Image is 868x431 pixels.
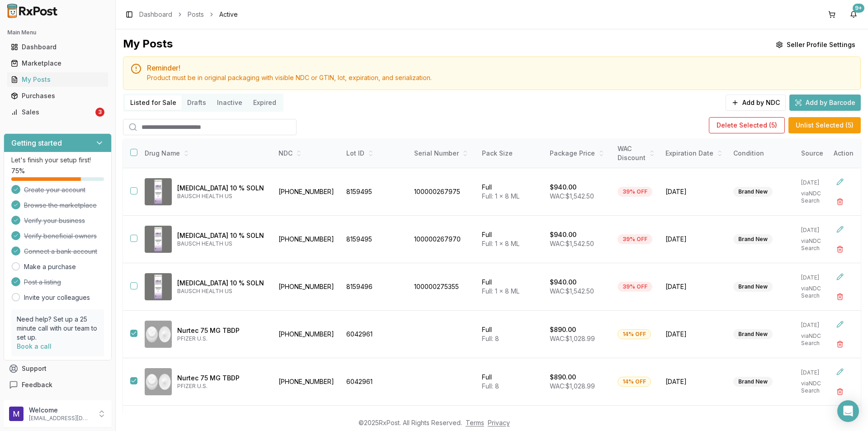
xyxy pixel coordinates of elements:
[341,311,409,358] td: 6042961
[11,156,104,165] p: Let's finish your setup first!
[177,288,266,295] p: BAUSCH HEALTH US
[147,64,853,71] h5: Reminder!
[11,91,104,100] div: Purchases
[476,263,544,311] td: Full
[832,174,848,190] button: Edit
[733,234,773,244] div: Brand New
[488,419,510,426] a: Privacy
[29,406,92,415] p: Welcome
[832,194,848,210] button: Delete
[145,368,172,395] img: Nurtec 75 MG TBDP
[550,149,607,158] div: Package Price
[11,108,94,117] div: Sales
[733,282,773,292] div: Brand New
[618,144,655,162] div: WAC Discount
[273,311,341,358] td: [PHONE_NUMBER]
[709,117,785,133] button: Delete Selected (5)
[665,187,722,196] span: [DATE]
[4,105,112,119] button: Sales3
[7,55,108,71] a: Marketplace
[409,263,476,311] td: 100000275355
[7,88,108,104] a: Purchases
[341,263,409,311] td: 8159496
[7,39,108,55] a: Dashboard
[177,326,266,335] p: Nurtec 75 MG TBDP
[665,377,722,386] span: [DATE]
[4,4,61,18] img: RxPost Logo
[618,377,651,387] div: 14% OFF
[4,377,112,393] button: Feedback
[728,139,796,168] th: Condition
[801,285,835,299] p: via NDC Search
[123,37,173,53] div: My Posts
[341,216,409,263] td: 8159495
[832,316,848,332] button: Edit
[801,237,835,252] p: via NDC Search
[733,329,773,339] div: Brand New
[482,382,499,390] span: Full: 8
[177,193,266,200] p: BAUSCH HEALTH US
[145,178,172,205] img: Jublia 10 % SOLN
[177,231,266,240] p: [MEDICAL_DATA] 10 % SOLN
[550,325,576,334] p: $890.00
[7,104,108,120] a: Sales3
[801,322,835,329] p: [DATE]
[482,335,499,342] span: Full: 8
[801,274,835,281] p: [DATE]
[177,240,266,247] p: BAUSCH HEALTH US
[11,137,62,148] h3: Getting started
[248,95,282,110] button: Expired
[550,183,576,192] p: $940.00
[11,166,25,175] span: 75 %
[346,149,403,158] div: Lot ID
[832,364,848,380] button: Edit
[482,192,519,200] span: Full: 1 x 8 ML
[618,329,651,339] div: 14% OFF
[24,232,97,241] span: Verify beneficial owners
[801,190,835,204] p: via NDC Search
[550,230,576,239] p: $940.00
[125,95,182,110] button: Listed for Sale
[476,358,544,406] td: Full
[273,168,341,216] td: [PHONE_NUMBER]
[482,287,519,295] span: Full: 1 x 8 ML
[832,289,848,305] button: Delete
[139,10,238,19] nav: breadcrumb
[4,360,112,377] button: Support
[4,56,112,71] button: Marketplace
[9,407,24,421] img: User avatar
[182,95,212,110] button: Drafts
[177,184,266,193] p: [MEDICAL_DATA] 10 % SOLN
[29,415,92,422] p: [EMAIL_ADDRESS][DOMAIN_NAME]
[853,4,864,13] div: 9+
[219,10,238,19] span: Active
[177,383,266,390] p: PFIZER U.S.
[4,40,112,54] button: Dashboard
[4,89,112,103] button: Purchases
[177,335,266,342] p: PFIZER U.S.
[846,7,861,22] button: 9+
[177,374,266,383] p: Nurtec 75 MG TBDP
[145,226,172,253] img: Jublia 10 % SOLN
[24,293,90,302] a: Invite your colleagues
[801,179,835,186] p: [DATE]
[11,43,104,52] div: Dashboard
[550,192,594,200] span: WAC: $1,542.50
[618,282,652,292] div: 39% OFF
[665,330,722,339] span: [DATE]
[414,149,471,158] div: Serial Number
[147,73,853,82] div: Product must be in original packaging with visible NDC or GTIN, lot, expiration, and serialization.
[273,216,341,263] td: [PHONE_NUMBER]
[550,278,576,287] p: $940.00
[95,108,104,117] div: 3
[837,400,859,422] div: Open Intercom Messenger
[409,216,476,263] td: 100000267970
[24,185,85,194] span: Create your account
[801,149,835,158] div: Source
[24,216,85,225] span: Verify your business
[665,282,722,291] span: [DATE]
[789,95,861,111] button: Add by Barcode
[550,287,594,295] span: WAC: $1,542.50
[476,311,544,358] td: Full
[17,342,52,350] a: Book a call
